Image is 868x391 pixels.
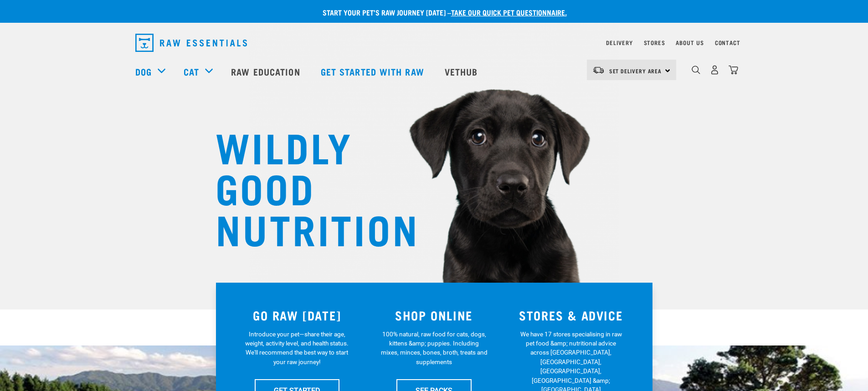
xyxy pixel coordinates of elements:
a: Raw Education [222,53,311,90]
a: take our quick pet questionnaire. [451,10,567,14]
img: user.png [710,65,719,75]
h3: STORES & ADVICE [508,308,634,322]
img: home-icon@2x.png [729,65,738,75]
a: Contact [715,41,740,44]
a: Vethub [436,53,489,90]
h3: GO RAW [DATE] [234,308,360,322]
img: Raw Essentials Logo [135,34,247,52]
h3: SHOP ONLINE [371,308,497,322]
p: 100% natural, raw food for cats, dogs, kittens &amp; puppies. Including mixes, minces, bones, bro... [380,330,488,367]
a: Stores [644,41,665,44]
a: Cat [184,65,199,78]
a: Get started with Raw [312,53,436,90]
a: Dog [135,65,152,78]
h1: WILDLY GOOD NUTRITION [216,125,398,248]
a: Delivery [606,41,632,44]
span: Set Delivery Area [609,69,662,72]
p: Introduce your pet—share their age, weight, activity level, and health status. We'll recommend th... [243,330,350,367]
img: home-icon-1@2x.png [692,66,700,74]
nav: dropdown navigation [128,30,740,56]
a: About Us [676,41,704,44]
img: van-moving.png [592,66,605,74]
